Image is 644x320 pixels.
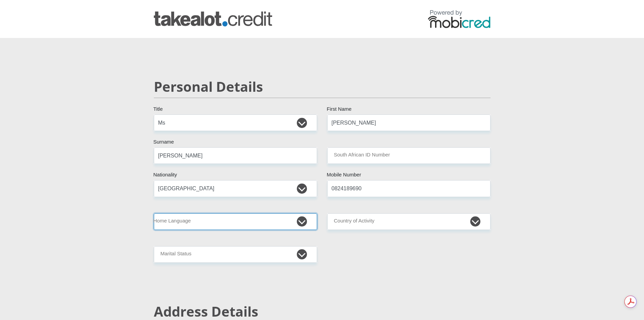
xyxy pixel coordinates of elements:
[428,10,491,28] img: powered by mobicred logo
[154,303,491,320] h2: Address Details
[327,114,491,131] input: First Name
[154,12,272,26] img: takealot_credit logo
[154,147,317,164] input: Surname
[327,147,491,164] input: ID Number
[327,180,491,197] input: Contact Number
[154,79,491,95] h2: Personal Details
